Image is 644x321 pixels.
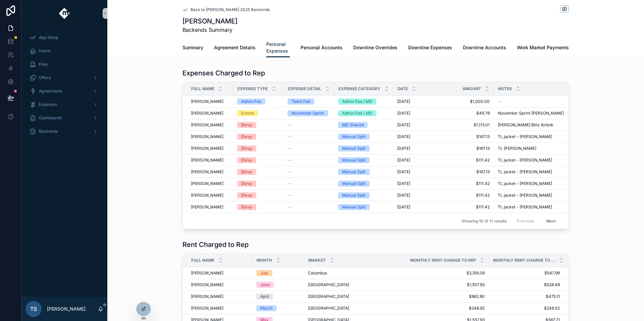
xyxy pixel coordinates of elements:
span: [PERSON_NAME] [191,122,223,128]
div: Divvy [241,122,252,128]
a: Downline Accounts [463,42,506,55]
span: Downline Overrides [353,44,397,51]
span: $111.42 [447,157,490,163]
span: TL jacket - [PERSON_NAME] [498,134,552,139]
div: Manual Split [342,157,366,163]
span: $962.90 [362,294,485,299]
span: Expense Category [338,86,380,91]
span: TL jacket - [PERSON_NAME] [498,204,552,210]
a: Agreement Details [214,42,256,55]
span: Monthly Rent Charge to Leader [493,258,555,263]
a: Personal Expenses [266,38,290,58]
div: MD Shared [342,122,364,128]
a: Backends [25,125,103,137]
span: Expense Detail [288,86,321,91]
span: $111.42 [447,181,490,186]
div: November Sprint [291,110,324,116]
span: Monthly Rent Charge to Rep [410,258,476,263]
div: Divvy [241,192,252,198]
span: Expenses [39,102,57,107]
h1: Rent Charged to Rep [182,240,249,249]
div: March [260,305,273,311]
a: Home [25,45,103,57]
span: November Sprint [PERSON_NAME] [498,111,564,116]
div: Divvy [241,145,252,151]
a: Expenses [25,99,103,111]
span: -- [287,122,291,128]
p: [PERSON_NAME] [47,306,86,312]
span: $1,113.01 [447,122,490,128]
div: Divvy [241,157,252,163]
span: -- [287,193,291,198]
span: $547.99 [489,270,560,276]
a: Work Market Payments [517,42,569,55]
span: [PERSON_NAME] [191,134,223,139]
span: [PERSON_NAME] [191,181,223,186]
div: Divvy [241,169,252,175]
div: Divvy [241,204,252,210]
div: Admin Fee / MD [342,110,372,116]
span: $1,000.00 [447,99,490,104]
a: App Setup [25,31,103,44]
span: Summary [182,44,203,51]
div: Manual Split [342,204,366,210]
span: [GEOGRAPHIC_DATA] [308,306,349,311]
a: Files [25,58,103,70]
div: Manual Split [342,169,366,175]
span: $475.11 [489,294,560,299]
div: Manual Split [342,181,366,187]
a: Offers [25,72,103,84]
div: Divvy [241,181,252,187]
span: Full Name [191,86,214,91]
span: [PERSON_NAME] [191,270,223,276]
span: Personal Accounts [301,44,342,51]
img: App logo [59,8,70,19]
span: [PERSON_NAME] [191,169,223,175]
span: $111.42 [447,193,490,198]
a: Summary [182,42,203,55]
span: $248.52 [489,306,560,311]
span: [DATE] [397,99,410,104]
span: [GEOGRAPHIC_DATA] [308,282,349,287]
span: [PERSON_NAME] [191,111,223,116]
span: [PERSON_NAME] [191,204,223,210]
div: April [260,294,269,300]
span: $167.13 [447,146,490,151]
span: [DATE] [397,122,410,128]
span: [PERSON_NAME] [191,193,223,198]
a: Dashboards [25,112,103,124]
span: Agreement Details [214,44,256,51]
div: Admin Fee / MD [342,99,372,105]
span: Notes [498,86,512,91]
h1: Expenses Charged to Rep [182,68,265,78]
span: [DATE] [397,204,410,210]
span: $248.92 [362,306,485,311]
span: Full Name [191,258,214,263]
span: TL jacket - [PERSON_NAME] [498,169,552,175]
span: [DATE] [397,111,410,116]
span: Work Market Payments [517,44,569,51]
span: TL [PERSON_NAME] [498,146,536,151]
span: TL jacket - [PERSON_NAME] [498,193,552,198]
span: Month [257,258,272,263]
span: [DATE] [397,146,410,151]
a: Agreements [25,85,103,97]
span: $1,557.93 [362,282,485,287]
span: -- [287,134,291,139]
span: Amount [463,86,481,91]
span: -- [287,181,291,186]
span: TL jacket - [PERSON_NAME] [498,181,552,186]
span: Backends [39,129,58,134]
span: -- [498,99,502,104]
span: $167.13 [447,169,490,175]
span: Offers [39,75,51,80]
span: [DATE] [397,134,410,139]
span: Backends Summary [182,26,237,34]
span: [PERSON_NAME] [191,157,223,163]
div: Divvy [241,134,252,140]
span: $528.49 [489,282,560,287]
span: [PERSON_NAME] [191,146,223,151]
div: June [260,282,270,288]
div: Admin Fee [241,99,261,105]
h1: [PERSON_NAME] [182,16,237,26]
